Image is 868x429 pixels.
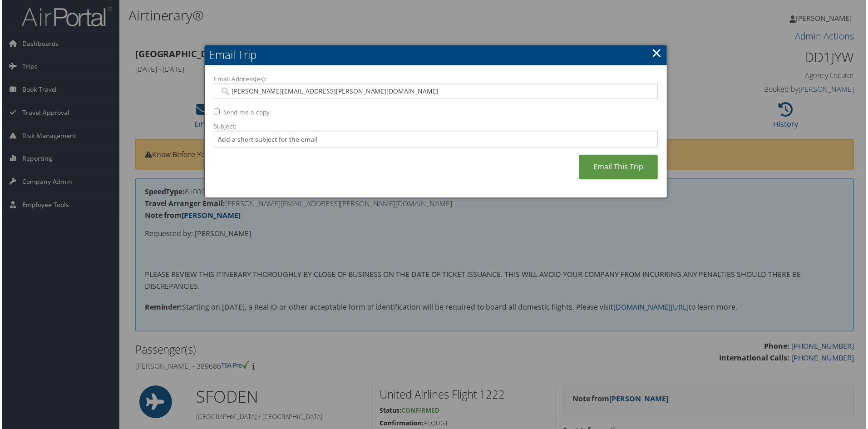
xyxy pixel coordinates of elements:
h2: Email Trip [204,45,668,65]
a: × [652,44,663,62]
label: Subject: [213,122,659,131]
label: Email Address(es): [213,75,659,84]
input: Email address (Separate multiple email addresses with commas) [219,87,652,96]
a: Email This Trip [580,155,659,180]
input: Add a short subject for the email [213,131,659,148]
label: Send me a copy [222,108,269,117]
